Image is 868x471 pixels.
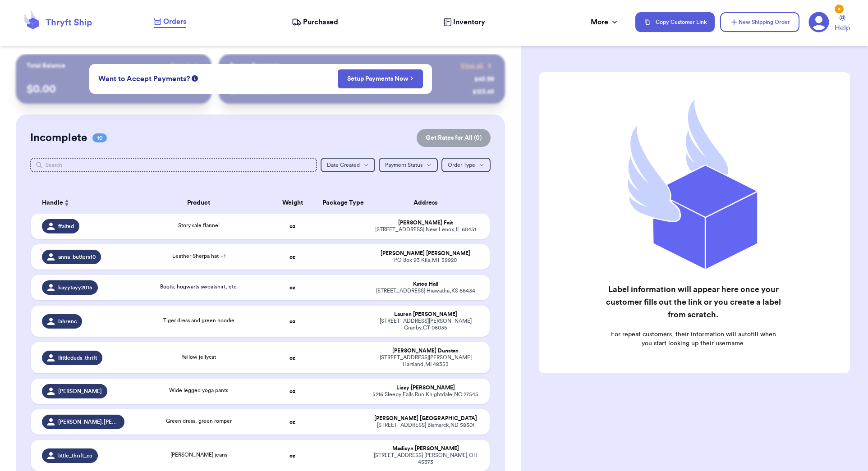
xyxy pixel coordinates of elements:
[385,162,423,168] span: Payment Status
[30,131,87,145] h2: Incomplete
[808,12,829,32] a: 4
[321,158,375,172] button: Date Created
[372,445,479,452] div: Madisyn [PERSON_NAME]
[474,75,494,84] div: $ 45.99
[220,253,225,259] span: + 1
[58,253,96,261] span: anna_butters10
[372,391,479,398] div: 5216 Sleepy Falls Run Knightdale , NC 27545
[292,17,338,27] a: Purchased
[58,354,97,361] span: llittleduds_thrift
[58,223,74,230] span: ffaited
[58,284,92,291] span: kayytayy2015
[372,219,479,226] div: [PERSON_NAME] Fait
[289,389,295,394] strong: oz
[289,224,295,229] strong: oz
[338,69,423,88] button: Setup Payments Now
[303,17,338,27] span: Purchased
[448,162,475,168] span: Order Type
[170,452,227,457] span: [PERSON_NAME] jeans
[289,419,295,425] strong: oz
[720,12,799,32] button: New Shipping Order
[181,354,216,360] span: Yellow jellycat
[379,158,438,172] button: Payment Status
[372,281,479,288] div: Katee Hall
[460,61,483,70] span: View all
[163,16,186,27] span: Orders
[268,192,317,214] th: Weight
[30,158,317,172] input: Search
[372,257,479,264] div: PO Box 93 Kila , MT 59920
[27,61,65,70] p: Total Balance
[327,162,360,168] span: Date Created
[58,318,77,325] span: lahrenc
[835,15,850,33] a: Help
[230,61,280,70] p: Recent Payments
[591,17,619,27] div: More
[635,12,715,32] button: Copy Customer Link
[163,318,234,323] span: Tiger dress and green hoodie
[92,133,107,142] span: 10
[289,285,295,290] strong: oz
[372,318,479,331] div: [STREET_ADDRESS][PERSON_NAME] Granby , CT 06035
[441,158,491,172] button: Order Type
[58,388,102,395] span: [PERSON_NAME]
[443,17,485,27] a: Inventory
[178,223,220,228] span: Story sale flannel
[605,330,782,348] p: For repeat customers, their information will autofill when you start looking up their username.
[317,192,366,214] th: Package Type
[417,129,491,147] button: Get Rates for All (0)
[372,452,479,466] div: [STREET_ADDRESS] [PERSON_NAME] , OH 45373
[372,311,479,318] div: Lauren [PERSON_NAME]
[372,288,479,294] div: [STREET_ADDRESS] Hiawatha , KS 66434
[27,82,201,96] p: $ 0.00
[289,319,295,324] strong: oz
[42,198,63,208] span: Handle
[58,418,119,425] span: [PERSON_NAME].[PERSON_NAME]
[372,384,479,391] div: Lizzy [PERSON_NAME]
[172,253,225,259] span: Leather Sherpa hat
[154,16,186,28] a: Orders
[372,422,479,429] div: [STREET_ADDRESS] Bismarck , ND 58501
[372,348,479,354] div: [PERSON_NAME] Dunstan
[372,415,479,422] div: [PERSON_NAME] [GEOGRAPHIC_DATA]
[460,61,494,70] a: View all
[367,192,490,214] th: Address
[289,254,295,260] strong: oz
[169,388,228,393] span: Wide legged yoga pants
[289,355,295,361] strong: oz
[372,354,479,368] div: [STREET_ADDRESS][PERSON_NAME] Hartland , MI 48353
[58,452,92,459] span: little_thrift_co
[372,226,479,233] div: [STREET_ADDRESS] New Lenox , IL 60451
[63,197,70,208] button: Sort ascending
[372,250,479,257] div: [PERSON_NAME] [PERSON_NAME]
[835,23,850,33] span: Help
[473,87,494,96] div: $ 123.45
[835,5,844,14] div: 4
[347,74,413,83] a: Setup Payments Now
[160,284,238,289] span: Boots, hogwarts sweatshirt, etc.
[289,453,295,458] strong: oz
[130,192,268,214] th: Product
[170,61,201,70] a: Payout
[166,418,232,424] span: Green dress, green romper
[170,61,190,70] span: Payout
[98,73,190,84] span: Want to Accept Payments?
[605,283,782,321] h2: Label information will appear here once your customer fills out the link or you create a label fr...
[453,17,485,27] span: Inventory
